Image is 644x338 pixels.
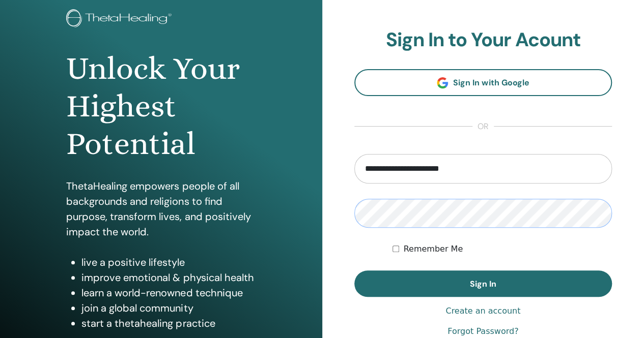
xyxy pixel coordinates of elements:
h1: Unlock Your Highest Potential [66,50,256,163]
span: Sign In with Google [453,77,529,88]
span: or [472,120,494,133]
button: Sign In [354,270,612,297]
label: Remember Me [403,243,463,255]
p: ThetaHealing empowers people of all backgrounds and religions to find purpose, transform lives, a... [66,178,256,239]
li: learn a world-renowned technique [81,285,256,300]
a: Create an account [445,305,520,317]
a: Forgot Password? [447,325,518,337]
a: Sign In with Google [354,69,612,96]
li: start a thetahealing practice [81,316,256,331]
span: Sign In [470,279,496,289]
li: join a global community [81,300,256,316]
li: improve emotional & physical health [81,270,256,285]
h2: Sign In to Your Acount [354,28,612,52]
li: live a positive lifestyle [81,255,256,270]
div: Keep me authenticated indefinitely or until I manually logout [393,243,612,255]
